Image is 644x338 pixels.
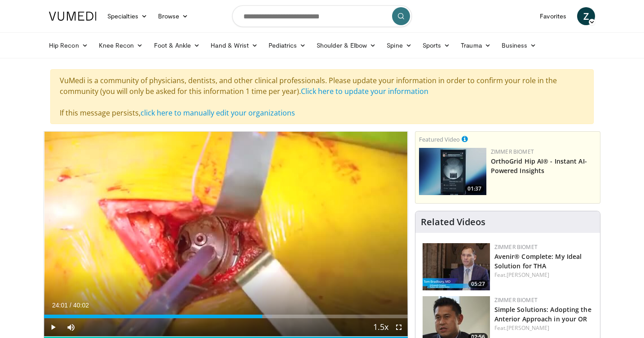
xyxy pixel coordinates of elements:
[232,5,412,27] input: Search topics, interventions
[102,7,153,25] a: Specialties
[494,271,593,279] div: Feat.
[494,243,538,251] a: Zimmer Biomet
[419,135,460,143] small: Featured Video
[494,252,582,270] a: Avenir® Complete: My Ideal Solution for THA
[49,12,97,21] img: VuMedi Logo
[390,318,408,336] button: Fullscreen
[52,302,68,309] span: 24:01
[70,302,71,309] span: /
[44,36,93,54] a: Hip Recon
[494,296,538,304] a: Zimmer Biomet
[44,315,408,318] div: Progress Bar
[93,36,149,54] a: Knee Recon
[153,7,194,25] a: Browse
[149,36,206,54] a: Foot & Ankle
[381,36,417,54] a: Spine
[417,36,456,54] a: Sports
[205,36,263,54] a: Hand & Wrist
[468,280,488,288] span: 05:27
[496,36,542,54] a: Business
[301,86,428,96] a: Click here to update your information
[50,69,594,124] div: VuMedi is a community of physicians, dentists, and other clinical professionals. Please update yo...
[465,185,484,193] span: 01:37
[494,305,591,323] a: Simple Solutions: Adopting the Anterior Approach in your OR
[491,157,587,175] a: OrthoGrid Hip AI® - Instant AI-Powered Insights
[423,243,490,290] img: 34658faa-42cf-45f9-ba82-e22c653dfc78.150x105_q85_crop-smart_upscale.jpg
[507,271,549,279] a: [PERSON_NAME]
[455,36,496,54] a: Trauma
[263,36,311,54] a: Pediatrics
[491,148,534,156] a: Zimmer Biomet
[419,148,486,195] img: 51d03d7b-a4ba-45b7-9f92-2bfbd1feacc3.150x105_q85_crop-smart_upscale.jpg
[534,7,572,25] a: Favorites
[44,132,408,337] video-js: Video Player
[494,324,593,332] div: Feat.
[73,302,89,309] span: 40:02
[62,318,80,336] button: Mute
[311,36,381,54] a: Shoulder & Elbow
[507,324,549,332] a: [PERSON_NAME]
[423,243,490,290] a: 05:27
[44,318,62,336] button: Play
[577,7,595,25] a: Z
[372,318,390,336] button: Playback Rate
[421,217,485,227] h4: Related Videos
[419,148,486,195] a: 01:37
[141,108,295,118] a: click here to manually edit your organizations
